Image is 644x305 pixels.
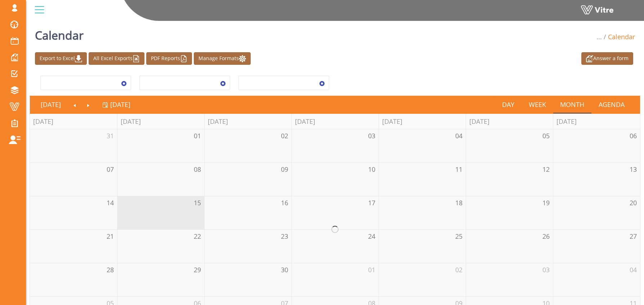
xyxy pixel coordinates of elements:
[581,52,633,65] a: Answer a form
[75,55,82,62] img: cal_download.png
[89,52,144,65] a: All Excel Exports
[204,114,291,129] th: [DATE]
[522,96,553,113] a: Week
[194,52,251,65] a: Manage Formats
[117,114,204,129] th: [DATE]
[102,96,130,113] a: [DATE]
[35,52,87,65] a: Export to Excel
[81,96,95,113] a: Next
[30,114,117,129] th: [DATE]
[110,100,130,109] span: [DATE]
[35,18,84,49] h1: Calendar
[553,96,592,113] a: Month
[146,52,192,65] a: PDF Reports
[291,114,379,129] th: [DATE]
[596,32,602,41] span: ...
[553,114,640,129] th: [DATE]
[216,76,229,89] span: select
[379,114,466,129] th: [DATE]
[117,76,130,89] span: select
[591,96,632,113] a: Agenda
[586,55,593,62] img: appointment_white2.png
[602,32,635,42] li: Calendar
[495,96,522,113] a: Day
[133,55,140,62] img: cal_excel.png
[239,55,246,62] img: cal_settings.png
[316,76,328,89] span: select
[466,114,553,129] th: [DATE]
[180,55,187,62] img: cal_pdf.png
[68,96,82,113] a: Previous
[33,96,68,113] a: [DATE]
